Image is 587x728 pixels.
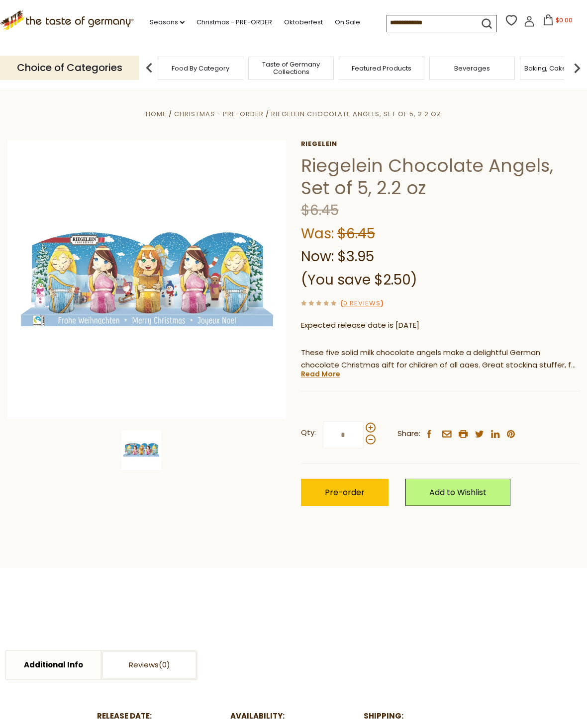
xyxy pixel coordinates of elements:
[364,710,490,723] dt: Shipping:
[301,319,580,332] p: Expected release date is [DATE]
[121,430,161,470] img: Riegelein Chocolate Angels
[337,224,375,243] span: $6.45
[172,65,229,72] a: Food By Category
[251,61,331,75] a: Taste of Germany Collections
[352,65,411,72] a: Featured Products
[102,651,196,679] a: Reviews
[271,109,441,119] a: Riegelein Chocolate Angels, Set of 5, 2.2 oz
[301,140,580,148] a: Riegelein
[323,421,364,448] input: Qty:
[196,17,272,28] a: Christmas - PRE-ORDER
[301,224,334,243] label: Was:
[325,487,365,498] span: Pre-order
[139,58,159,78] img: previous arrow
[301,247,334,266] label: Now:
[343,298,381,309] a: 0 Reviews
[301,347,580,371] p: These five solid milk chocolate angels make a delightful German chocolate Christmas gift for chil...
[97,710,223,723] dt: Release Date:
[284,17,323,28] a: Oktoberfest
[301,154,580,199] h1: Riegelein Chocolate Angels, Set of 5, 2.2 oz
[301,201,339,220] span: $6.45
[301,270,417,290] span: (You save $2.50)
[301,427,316,439] strong: Qty:
[174,109,264,119] a: Christmas - PRE-ORDER
[6,651,100,679] a: Additional Info
[301,479,389,506] button: Pre-order
[405,479,510,506] a: Add to Wishlist
[337,247,374,266] span: $3.95
[537,14,579,29] button: $0.00
[150,17,185,28] a: Seasons
[567,58,587,78] img: next arrow
[556,16,573,24] span: $0.00
[397,428,420,440] span: Share:
[7,140,287,419] img: Riegelein Chocolate Angels
[335,17,360,28] a: On Sale
[230,710,357,723] dt: Availability:
[340,298,384,308] span: ( )
[146,109,167,119] a: Home
[301,369,340,379] a: Read More
[454,65,490,72] a: Beverages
